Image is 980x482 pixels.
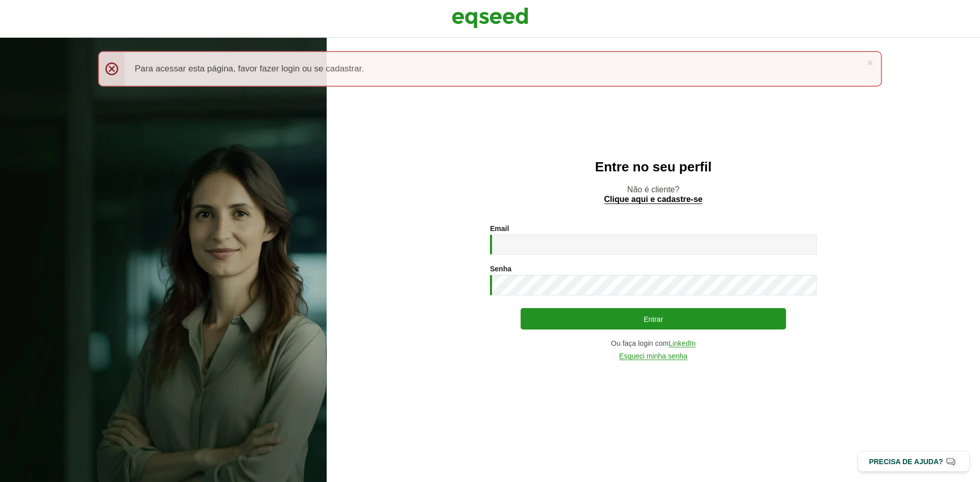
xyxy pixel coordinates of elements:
[604,195,703,204] a: Clique aqui e cadastre-se
[521,308,786,329] button: Entrar
[490,225,509,232] label: Email
[867,57,873,68] a: ×
[347,160,960,174] h2: Entre no seu perfil
[669,340,696,347] a: LinkedIn
[490,340,817,347] div: Ou faça login com
[619,352,688,360] a: Esqueci minha senha
[452,5,528,31] img: EqSeed Logo
[347,185,960,204] p: Não é cliente?
[98,51,882,87] div: Para acessar esta página, favor fazer login ou se cadastrar.
[490,265,511,272] label: Senha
